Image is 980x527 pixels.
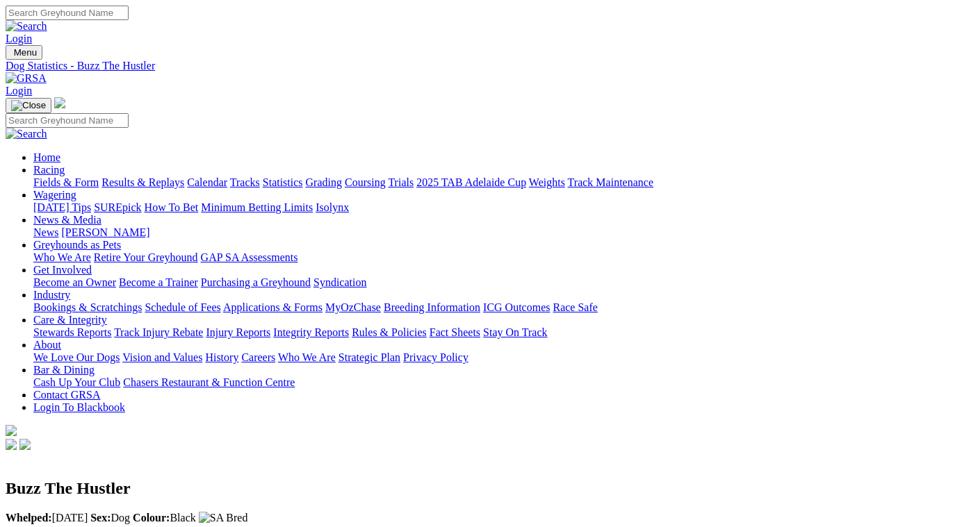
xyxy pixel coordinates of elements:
a: News [33,226,58,238]
a: Schedule of Fees [145,301,220,313]
h2: Buzz The Hustler [6,479,974,498]
a: [PERSON_NAME] [61,226,149,238]
div: Get Involved [33,276,974,289]
a: Home [33,151,60,163]
img: Search [6,20,47,33]
a: About [33,339,61,351]
a: Bookings & Scratchings [33,301,142,313]
b: Sex: [90,512,111,524]
a: Grading [306,176,342,188]
a: Fields & Form [33,176,99,188]
a: Injury Reports [206,326,270,338]
a: Careers [241,351,275,363]
div: News & Media [33,226,974,239]
img: Close [11,100,46,111]
a: Tracks [230,176,260,188]
a: Greyhounds as Pets [33,239,121,251]
a: Integrity Reports [273,326,349,338]
a: GAP SA Assessments [201,251,298,263]
a: Login To Blackbook [33,401,125,413]
a: Minimum Betting Limits [201,201,313,213]
a: Become a Trainer [119,276,198,288]
a: Results & Replays [101,176,184,188]
img: GRSA [6,72,47,85]
a: Chasers Restaurant & Function Centre [123,376,295,388]
a: Weights [529,176,565,188]
div: About [33,351,974,364]
a: Purchasing a Greyhound [201,276,311,288]
b: Colour: [133,512,170,524]
a: Care & Integrity [33,314,107,326]
a: Login [6,33,32,44]
a: Applications & Forms [223,301,322,313]
input: Search [6,6,129,20]
a: We Love Our Dogs [33,351,120,363]
a: Isolynx [316,201,349,213]
img: logo-grsa-white.png [54,97,65,108]
b: Whelped: [6,512,52,524]
a: Contact GRSA [33,389,100,401]
a: Track Maintenance [568,176,653,188]
img: SA Bred [199,512,248,524]
a: Syndication [313,276,366,288]
a: Track Injury Rebate [114,326,203,338]
a: Racing [33,164,65,176]
a: [DATE] Tips [33,201,91,213]
div: Greyhounds as Pets [33,251,974,264]
a: Rules & Policies [352,326,427,338]
div: Bar & Dining [33,376,974,389]
a: Stay On Track [483,326,547,338]
a: Who We Are [33,251,91,263]
a: Bar & Dining [33,364,95,376]
a: Login [6,85,32,97]
a: News & Media [33,214,101,226]
a: ICG Outcomes [483,301,550,313]
a: 2025 TAB Adelaide Cup [416,176,526,188]
img: facebook.svg [6,439,17,450]
div: Wagering [33,201,974,214]
img: Search [6,128,47,140]
span: [DATE] [6,512,88,524]
a: Calendar [187,176,227,188]
a: Breeding Information [384,301,480,313]
img: twitter.svg [19,439,31,450]
a: Privacy Policy [403,351,468,363]
a: SUREpick [94,201,141,213]
div: Racing [33,176,974,189]
a: Dog Statistics - Buzz The Hustler [6,60,974,72]
a: Statistics [263,176,303,188]
a: Coursing [345,176,386,188]
a: Trials [388,176,414,188]
a: Strategic Plan [338,351,400,363]
input: Search [6,113,129,128]
span: Menu [14,47,37,58]
a: Become an Owner [33,276,116,288]
button: Toggle navigation [6,98,51,113]
a: MyOzChase [325,301,381,313]
a: Wagering [33,189,76,201]
button: Toggle navigation [6,45,42,60]
a: Vision and Values [122,351,202,363]
a: Retire Your Greyhound [94,251,198,263]
a: Get Involved [33,264,92,276]
span: Dog [90,512,130,524]
img: logo-grsa-white.png [6,425,17,436]
span: Black [133,512,196,524]
a: Fact Sheets [430,326,480,338]
a: Who We Are [278,351,336,363]
a: History [205,351,238,363]
a: Industry [33,289,70,301]
a: Cash Up Your Club [33,376,120,388]
a: Stewards Reports [33,326,111,338]
div: Care & Integrity [33,326,974,339]
a: How To Bet [145,201,199,213]
div: Industry [33,301,974,314]
a: Race Safe [553,301,597,313]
